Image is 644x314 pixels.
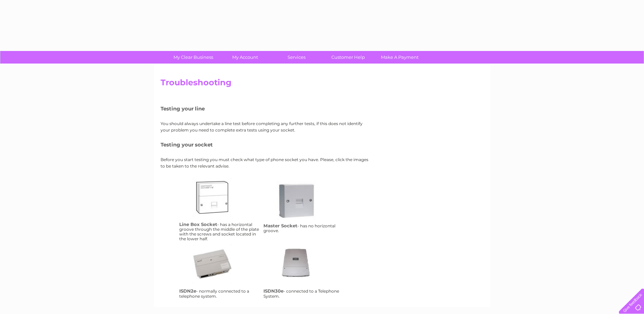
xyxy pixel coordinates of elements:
a: Make A Payment [372,51,428,64]
h5: Testing your line [161,106,371,111]
a: isdn2e [192,244,247,299]
h2: Troubleshooting [161,78,484,91]
h5: Testing your socket [161,142,371,147]
td: - has a horizontal groove through the middle of the plate with the screws and socket located in t... [178,176,262,243]
td: - connected to a Telephone System. [262,243,346,300]
a: My Clear Business [165,51,221,64]
a: lbs [192,178,247,232]
a: ms [277,181,331,235]
a: My Account [217,51,273,64]
td: - normally connected to a telephone system. [178,243,262,300]
h4: ISDN30e [263,288,283,294]
h4: Line Box Socket [179,222,217,227]
h4: ISDN2e [179,288,196,294]
h4: Master Socket [263,223,297,228]
a: isdn30e [277,244,331,299]
td: - has no horizontal groove. [262,176,346,243]
a: Services [269,51,325,64]
p: Before you start testing you must check what type of phone socket you have. Please, click the ima... [161,156,371,169]
p: You should always undertake a line test before completing any further tests, if this does not ide... [161,120,371,133]
a: Customer Help [320,51,376,64]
